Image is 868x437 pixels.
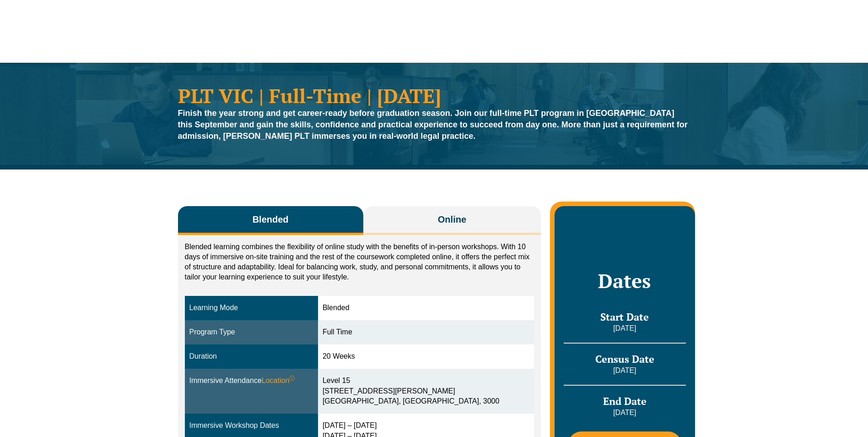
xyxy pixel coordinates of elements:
p: [DATE] [564,366,685,376]
div: Immersive Attendance [189,376,313,386]
h1: PLT VIC | Full-Time | [DATE] [178,86,690,105]
span: Location [262,376,295,386]
div: Immersive Workshop Dates [189,421,313,431]
span: End Date [603,394,647,408]
div: Learning Mode [189,303,313,313]
p: [DATE] [564,408,685,418]
div: 20 Weeks [323,351,529,362]
h2: Dates [564,269,685,292]
span: Blended [253,213,289,226]
span: Start Date [600,310,649,323]
div: Level 15 [STREET_ADDRESS][PERSON_NAME] [GEOGRAPHIC_DATA], [GEOGRAPHIC_DATA], 3000 [323,376,529,407]
span: Census Date [595,352,654,366]
div: Full Time [323,327,529,338]
span: Online [438,213,466,226]
div: Blended [323,303,529,313]
p: [DATE] [564,323,685,333]
p: Blended learning combines the flexibility of online study with the benefits of in-person workshop... [185,242,534,282]
sup: ⓘ [289,375,295,382]
div: Program Type [189,327,313,338]
strong: Finish the year strong and get career-ready before graduation season. Join our full-time PLT prog... [178,109,688,141]
div: Duration [189,351,313,362]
